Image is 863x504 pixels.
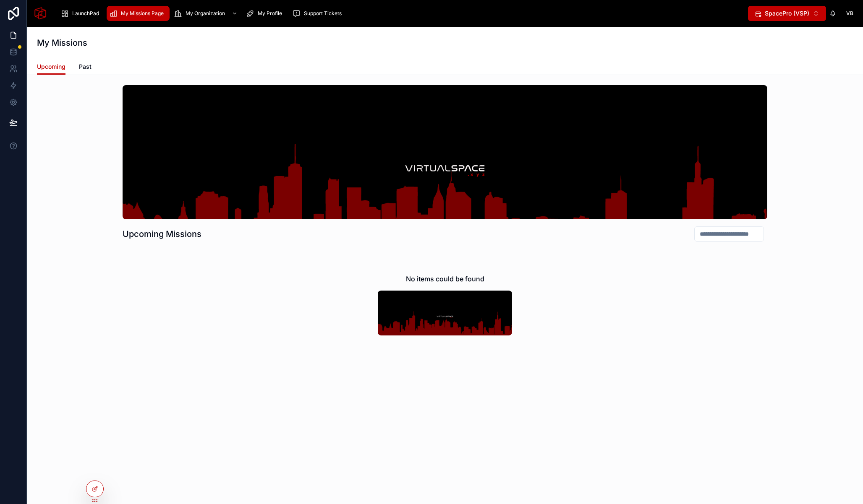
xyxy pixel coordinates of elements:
[58,6,105,21] a: LaunchPad
[37,62,65,71] span: Upcoming
[748,6,826,21] button: Select Button
[121,10,164,17] span: My Missions Page
[79,62,92,71] span: Past
[378,291,512,335] img: No items could be found
[290,6,348,21] a: Support Tickets
[258,10,282,17] span: My Profile
[37,37,87,49] h1: My Missions
[34,7,47,20] img: App logo
[72,10,99,17] span: LaunchPad
[37,59,65,75] a: Upcoming
[123,228,201,240] h1: Upcoming Missions
[406,274,484,284] h2: No items could be found
[765,9,809,18] span: SpacePro (VSP)
[243,6,288,21] a: My Profile
[171,6,242,21] a: My Organization
[107,6,170,21] a: My Missions Page
[54,4,748,23] div: scrollable content
[846,10,853,17] span: VB
[186,10,225,17] span: My Organization
[79,59,92,76] a: Past
[304,10,342,17] span: Support Tickets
